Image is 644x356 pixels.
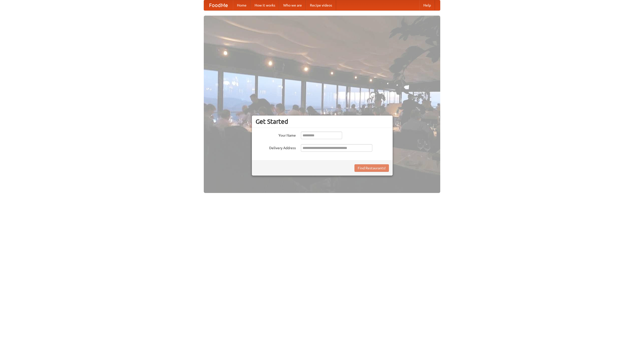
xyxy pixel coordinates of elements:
label: Your Name [256,132,296,138]
a: FoodMe [204,0,233,10]
a: Help [419,0,435,10]
a: Who we are [279,0,306,10]
a: How it works [251,0,279,10]
a: Home [233,0,251,10]
h3: Get Started [256,118,389,125]
label: Delivery Address [256,144,296,150]
a: Recipe videos [306,0,336,10]
button: Find Restaurants! [354,164,389,172]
